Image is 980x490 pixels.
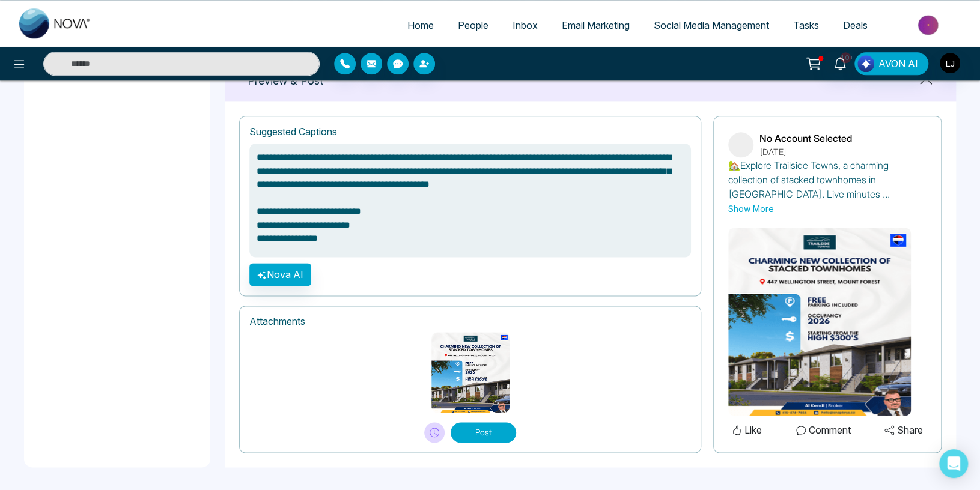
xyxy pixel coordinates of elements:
[781,14,831,37] a: Tasks
[407,19,434,31] span: Home
[19,8,91,38] img: Nova CRM Logo
[831,14,880,37] a: Deals
[793,422,854,438] button: Comment
[451,422,516,443] button: Post
[854,52,928,75] button: AVON AI
[759,145,852,158] p: [DATE]
[249,263,311,286] button: Nova AI
[513,19,538,31] span: Inbox
[654,19,769,31] span: Social Media Management
[857,55,874,72] img: Lead Flow
[562,19,630,31] span: Email Marketing
[249,126,337,138] h1: Suggested Captions
[881,422,927,438] button: Share
[886,11,973,38] img: Market-place.gif
[728,202,774,215] button: Show More
[446,14,501,37] a: People
[939,449,968,478] div: Open Intercom Messenger
[249,316,691,327] h1: Attachments
[431,332,510,413] img: Trailside Town (4).png
[728,158,927,201] p: 🏡Explore Trailside Towns, a charming collection of stacked townhomes in [GEOGRAPHIC_DATA]. Live m...
[793,19,819,31] span: Tasks
[728,228,911,416] img: Trailside Town (4).png
[826,52,854,73] a: 10+
[248,74,323,88] h1: Preview & Post
[550,14,642,37] a: Email Marketing
[843,19,868,31] span: Deals
[878,56,918,71] span: AVON AI
[759,131,852,145] p: No Account Selected
[940,53,960,73] img: User Avatar
[458,19,488,31] span: People
[642,14,781,37] a: Social Media Management
[395,14,446,37] a: Home
[840,52,851,63] span: 10+
[501,14,550,37] a: Inbox
[728,422,765,438] button: Like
